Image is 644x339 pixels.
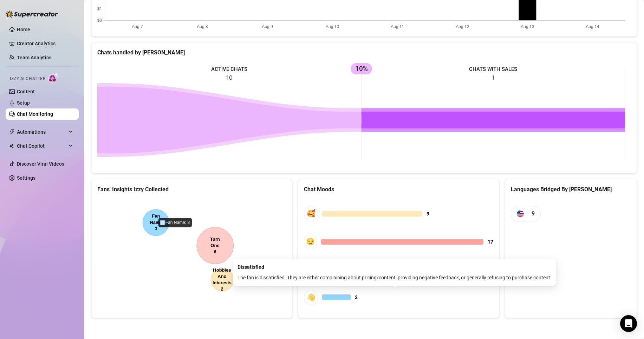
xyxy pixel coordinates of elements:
img: Chat Copilot [9,144,14,148]
div: 🥰 [304,206,318,221]
img: us [517,210,524,217]
div: The fan is dissatisfied. They are either complaining about pricing/content, providing negative fe... [238,274,552,281]
a: Setup [17,100,30,106]
div: Open Intercom Messenger [620,315,637,332]
span: Chat Copilot [17,140,67,152]
a: Home [17,27,30,32]
div: 👋 [304,290,318,305]
a: Content [17,89,35,94]
span: 17 [488,238,493,246]
img: AI Chatter [48,73,59,83]
span: 9 [532,209,535,218]
a: Team Analytics [17,55,51,60]
span: Automations [17,126,67,138]
div: 😏 [304,234,317,249]
a: Creator Analytics [17,38,73,49]
img: logo-BBDzfeDw.svg [6,11,58,18]
div: Fans' Insights Izzy Collected [97,185,286,194]
span: Izzy AI Chatter [10,75,45,82]
div: Chat Moods [304,185,493,194]
span: thunderbolt [9,129,15,135]
div: Chats handled by [PERSON_NAME] [97,48,631,57]
a: Discover Viral Videos [17,161,64,167]
span: 2 [355,293,358,301]
a: Chat Monitoring [17,111,53,117]
span: 9 [427,210,429,218]
a: Settings [17,175,35,181]
div: Dissatisfied [238,263,552,271]
div: Languages Bridged By [PERSON_NAME] [511,185,631,194]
